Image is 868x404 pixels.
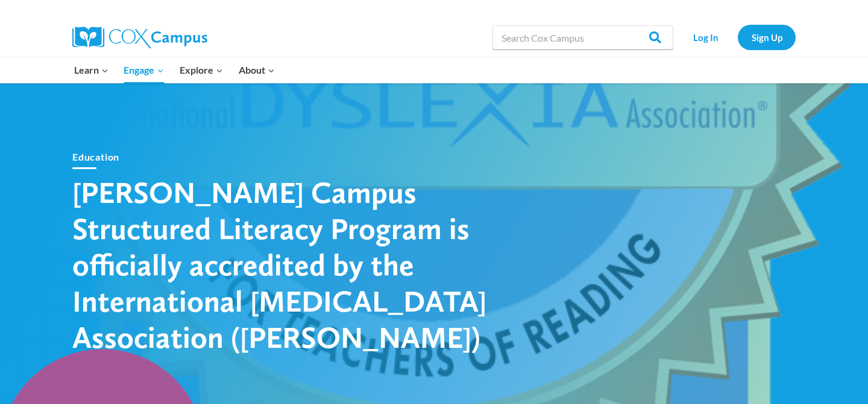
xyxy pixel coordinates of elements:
span: About [239,62,275,78]
span: Engage [124,62,164,78]
img: Cox Campus [72,27,207,48]
a: Log In [679,25,732,50]
nav: Primary Navigation [66,57,282,83]
h1: [PERSON_NAME] Campus Structured Literacy Program is officially accredited by the International [M... [72,174,494,355]
input: Search Cox Campus [492,25,673,50]
span: Explore [180,62,223,78]
a: Sign Up [738,25,796,50]
span: Learn [74,62,108,78]
nav: Secondary Navigation [679,25,796,50]
a: Education [72,151,119,162]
